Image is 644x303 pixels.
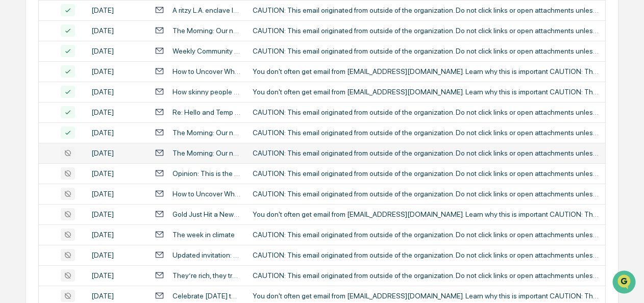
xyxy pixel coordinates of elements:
div: The Morning: Our new game [172,149,240,157]
img: 1746055101610-c473b297-6a78-478c-a979-82029cc54cd1 [10,78,29,96]
div: We're available if you need us! [35,88,129,96]
div: Updated invitation: [PERSON_NAME] from Dances bday party @ [DATE] 3:15pm - 5:15pm (EDT) ([EMAIL_A... [172,251,240,259]
div: The week in climate [172,231,235,239]
a: 🔎Data Lookup [6,143,68,162]
div: [DATE] [91,27,142,35]
div: [DATE] [91,292,142,300]
div: They’re rich, they travel and they love to complain [172,271,240,280]
div: Weekly Community Digest for Sage Intacct Community [172,47,240,55]
div: You don't often get email from [EMAIL_ADDRESS][DOMAIN_NAME]. Learn why this is important CAUTION:... [253,88,599,96]
div: 🖐️ [10,129,18,137]
div: You don't often get email from [EMAIL_ADDRESS][DOMAIN_NAME]. Learn why this is important CAUTION:... [253,210,599,218]
div: [DATE] [91,67,142,75]
div: A ritzy L.A. enclave learned a bitter lesson about the limits of wealth [172,6,240,14]
div: CAUTION: This email originated from outside of the organization. Do not click links or open attac... [253,169,599,178]
div: [DATE] [91,231,142,239]
div: CAUTION: This email originated from outside of the organization. Do not click links or open attac... [253,27,599,35]
div: How to Uncover What People Need (Before They Even Ask) [172,67,240,75]
div: How skinny people eat carbs (learn the trick) [172,88,240,96]
div: [DATE] [91,210,142,218]
div: You don't often get email from [EMAIL_ADDRESS][DOMAIN_NAME]. Learn why this is important CAUTION:... [253,292,599,300]
div: CAUTION: This email originated from outside of the organization. Do not click links or open attac... [253,231,599,239]
div: The Morning: Our new game [172,27,240,35]
div: CAUTION: This email originated from outside of the organization. Do not click links or open attac... [253,47,599,55]
div: CAUTION: This email originated from outside of the organization. Do not click links or open attac... [253,129,599,137]
a: 🖐️Preclearance [6,124,70,142]
div: [DATE] [91,108,142,116]
div: How to Uncover What People Need (Before They Even Ask) [172,190,240,198]
div: The Morning: Our new game [172,129,240,137]
div: CAUTION: This email originated from outside of the organization. Do not click links or open attac... [253,108,599,116]
div: [DATE] [91,129,142,137]
div: [DATE] [91,88,142,96]
div: Opinion: This is the only solution to the A.I. college cheating crisis [172,169,240,178]
div: Start new chat [35,78,167,88]
div: [DATE] [91,190,142,198]
span: Pylon [102,172,123,180]
span: Attestations [84,128,127,138]
div: [DATE] [91,47,142,55]
div: CAUTION: This email originated from outside of the organization. Do not click links or open attac... [253,251,599,259]
span: Preclearance [20,128,66,138]
div: You don't often get email from [EMAIL_ADDRESS][DOMAIN_NAME]. Learn why this is important CAUTION:... [253,67,599,75]
a: 🗄️Attestations [70,124,131,142]
div: Celebrate [DATE] the M2O way 🍔🥗 [172,292,240,300]
div: [DATE] [91,149,142,157]
div: Re: Hello and Temp Relo to [GEOGRAPHIC_DATA] [172,108,240,116]
div: Gold Just Hit a New High. Now What? [172,210,240,218]
div: CAUTION: This email originated from outside of the organization. Do not click links or open attac... [253,6,599,14]
iframe: Open customer support [611,269,639,297]
p: How can we help? [10,21,186,37]
div: [DATE] [91,251,142,259]
a: Powered byPylon [72,172,123,180]
div: CAUTION: This email originated from outside of the organization. Do not click links or open attac... [253,271,599,280]
div: [DATE] [91,271,142,280]
div: [DATE] [91,6,142,14]
button: Start new chat [174,81,186,93]
div: 🗄️ [74,129,82,137]
div: CAUTION: This email originated from outside of the organization. Do not click links or open attac... [253,149,599,157]
div: [DATE] [91,169,142,178]
div: 🔎 [10,148,18,157]
span: Data Lookup [20,147,64,158]
div: CAUTION: This email originated from outside of the organization. Do not click links or open attac... [253,190,599,198]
